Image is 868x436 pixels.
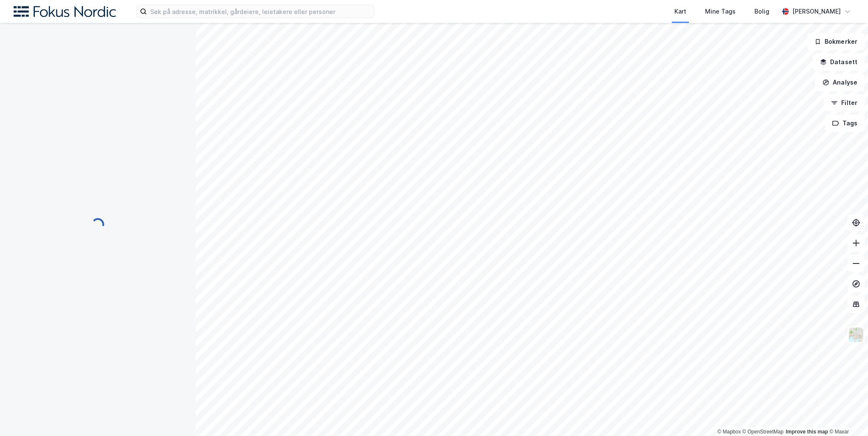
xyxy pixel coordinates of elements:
[147,5,374,18] input: Søk på adresse, matrikkel, gårdeiere, leietakere eller personer
[742,429,784,435] a: OpenStreetMap
[754,6,769,17] div: Bolig
[825,395,868,436] iframe: Chat Widget
[674,6,686,17] div: Kart
[786,429,828,435] a: Improve this map
[792,6,841,17] div: [PERSON_NAME]
[807,33,865,50] button: Bokmerker
[717,429,741,435] a: Mapbox
[815,74,865,91] button: Analyse
[825,395,868,436] div: Kontrollprogram for chat
[824,94,865,111] button: Filter
[91,218,105,231] img: spinner.a6d8c91a73a9ac5275cf975e30b51cfb.svg
[14,6,116,17] img: fokus-nordic-logo.8a93422641609758e4ac.png
[825,115,865,132] button: Tags
[848,327,864,343] img: Z
[705,6,736,17] div: Mine Tags
[813,54,865,71] button: Datasett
